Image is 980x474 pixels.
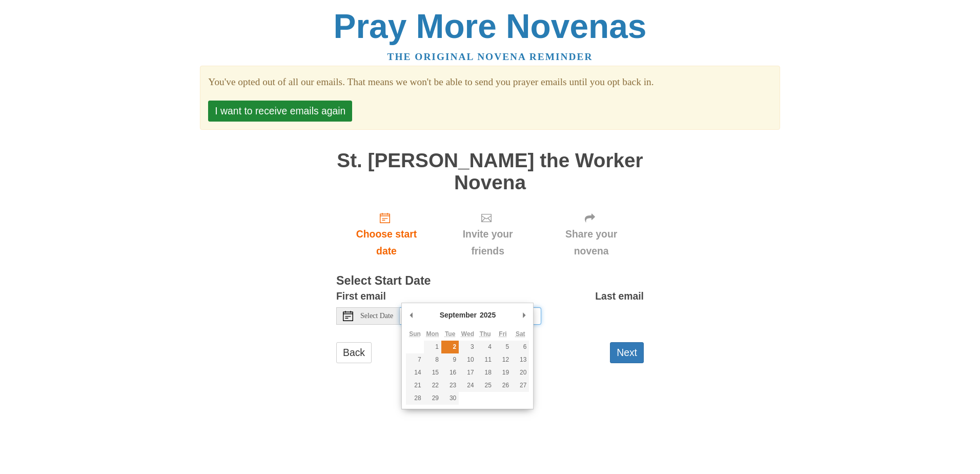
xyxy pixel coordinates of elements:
abbr: Tuesday [445,330,455,338]
button: 6 [512,341,529,353]
button: 14 [406,366,423,379]
button: 2 [441,341,459,353]
button: 22 [424,379,441,392]
button: 28 [406,392,423,405]
abbr: Monday [426,330,439,338]
button: 17 [459,366,476,379]
span: Select Date [360,312,393,320]
label: First email [336,288,386,305]
button: 12 [494,353,512,366]
div: 2025 [478,307,497,323]
button: 29 [424,392,441,405]
abbr: Friday [499,330,506,338]
abbr: Saturday [516,330,525,338]
button: 26 [494,379,512,392]
button: 23 [441,379,459,392]
abbr: Sunday [409,330,421,338]
button: 1 [424,341,441,353]
button: 7 [406,353,423,366]
button: 19 [494,366,512,379]
button: 5 [494,341,512,353]
button: 15 [424,366,441,379]
button: 8 [424,353,441,366]
a: The original novena reminder [387,51,593,62]
abbr: Wednesday [461,330,474,338]
a: Pray More Novenas [334,7,647,45]
button: 18 [477,366,494,379]
button: 11 [477,353,494,366]
button: 25 [477,379,494,392]
a: Choose start date [336,204,437,265]
button: 9 [441,353,459,366]
span: Share your novena [549,226,634,260]
button: I want to receive emails again [208,101,352,122]
div: Click "Next" to confirm your start date first. [437,204,539,265]
h1: St. [PERSON_NAME] the Worker Novena [336,150,644,193]
button: 21 [406,379,423,392]
button: 24 [459,379,476,392]
div: September [438,307,478,323]
a: Back [336,342,372,363]
button: Previous Month [406,307,416,323]
button: 30 [441,392,459,405]
section: You've opted out of all our emails. That means we won't be able to send you prayer emails until y... [208,74,771,91]
h3: Select Start Date [336,274,644,288]
button: Next Month [519,307,529,323]
button: 13 [512,353,529,366]
button: 27 [512,379,529,392]
button: 3 [459,341,476,353]
button: Next [610,342,644,363]
input: Use the arrow keys to pick a date [400,307,541,325]
abbr: Thursday [480,330,491,338]
button: 16 [441,366,459,379]
span: Choose start date [346,226,426,260]
button: 4 [477,341,494,353]
span: Invite your friends [447,226,528,260]
label: Last email [595,288,644,305]
button: 10 [459,353,476,366]
div: Click "Next" to confirm your start date first. [539,204,644,265]
button: 20 [512,366,529,379]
